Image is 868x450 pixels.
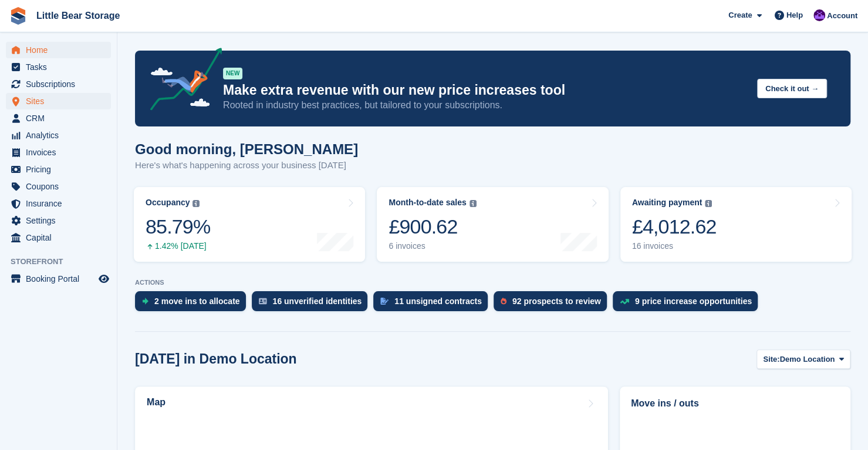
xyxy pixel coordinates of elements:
span: Pricing [26,161,96,178]
a: 92 prospects to review [494,291,613,317]
img: price_increase_opportunities-93ffe204e8149a01c8c9dc8f82e8f89637d9d84a8eef4429ea346261dce0b2c0.svg [620,299,629,304]
div: £4,012.62 [632,215,717,239]
div: 9 price increase opportunities [635,296,752,306]
span: Analytics [26,127,96,144]
img: icon-info-grey-7440780725fd019a000dd9b08b2336e03edf1995a4989e88bcd33f0948082b44.svg [705,200,712,207]
a: menu [6,42,111,58]
a: menu [6,229,111,246]
a: 11 unsigned contracts [373,291,494,317]
span: Tasks [26,59,96,75]
img: contract_signature_icon-13c848040528278c33f63329250d36e43548de30e8caae1d1a13099fd9432cc5.svg [380,298,389,305]
div: 1.42% [DATE] [146,241,210,251]
p: Rooted in industry best practices, but tailored to your subscriptions. [223,99,748,112]
p: Here's what's happening across your business [DATE] [135,159,358,172]
span: Invoices [26,144,96,161]
a: menu [6,76,111,92]
span: Subscriptions [26,76,96,92]
span: Create [728,9,752,21]
a: menu [6,161,111,178]
div: 2 move ins to allocate [154,296,240,306]
span: Sites [26,93,96,109]
p: ACTIONS [135,279,850,286]
button: Check it out → [757,79,827,98]
h1: Good morning, [PERSON_NAME] [135,141,358,157]
a: Awaiting payment £4,012.62 16 invoices [620,187,852,262]
a: Month-to-date sales £900.62 6 invoices [377,187,608,262]
a: Preview store [97,272,111,286]
img: icon-info-grey-7440780725fd019a000dd9b08b2336e03edf1995a4989e88bcd33f0948082b44.svg [470,200,477,207]
div: 92 prospects to review [512,296,601,306]
img: icon-info-grey-7440780725fd019a000dd9b08b2336e03edf1995a4989e88bcd33f0948082b44.svg [192,200,200,207]
a: menu [6,212,111,229]
div: Month-to-date sales [389,198,466,208]
img: stora-icon-8386f47178a22dfd0bd8f6a31ec36ba5ce8667c1dd55bd0f319d3a0aa187defe.svg [9,7,27,25]
h2: Move ins / outs [631,396,839,411]
span: Settings [26,212,96,229]
div: 11 unsigned contracts [394,296,482,306]
h2: Map [147,397,166,408]
a: menu [6,110,111,126]
img: prospect-51fa495bee0391a8d652442698ab0144808aea92771e9ea1ae160a38d050c398.svg [501,298,506,305]
img: Henry Hastings [813,9,825,21]
div: Occupancy [146,198,190,208]
div: 85.79% [146,215,210,239]
a: menu [6,144,111,161]
a: Little Bear Storage [32,6,124,25]
a: Occupancy 85.79% 1.42% [DATE] [134,187,365,262]
a: menu [6,195,111,212]
button: Site: Demo Location [756,349,850,369]
a: menu [6,93,111,109]
span: Account [827,10,857,22]
span: CRM [26,110,96,126]
img: verify_identity-adf6edd0f0f0b5bbfe63781bf79b02c33cf7c696d77639b501bdc392416b5a36.svg [259,298,267,305]
a: 9 price increase opportunities [613,291,764,317]
img: move_ins_to_allocate_icon-fdf77a2bb77ea45bf5b3d319d69a93e2d87916cf1d5bf7949dd705db3b84f3ca.svg [142,298,148,305]
h2: [DATE] in Demo Location [135,351,297,367]
a: 2 move ins to allocate [135,291,252,317]
span: Insurance [26,195,96,212]
span: Coupons [26,178,96,195]
div: 6 invoices [389,241,476,251]
span: Home [26,42,96,58]
span: Storefront [11,256,117,268]
img: price-adjustments-announcement-icon-8257ccfd72463d97f412b2fc003d46551f7dbcb40ab6d574587a9cd5c0d94... [140,48,222,115]
div: 16 unverified identities [273,296,362,306]
div: Awaiting payment [632,198,702,208]
span: Capital [26,229,96,246]
div: NEW [223,68,242,79]
span: Booking Portal [26,271,96,287]
span: Demo Location [779,354,835,365]
a: menu [6,178,111,195]
div: £900.62 [389,215,476,239]
div: 16 invoices [632,241,717,251]
span: Site: [763,354,779,365]
a: menu [6,127,111,144]
span: Help [786,9,803,21]
a: 16 unverified identities [252,291,374,317]
p: Make extra revenue with our new price increases tool [223,82,748,99]
a: menu [6,271,111,287]
a: menu [6,59,111,75]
